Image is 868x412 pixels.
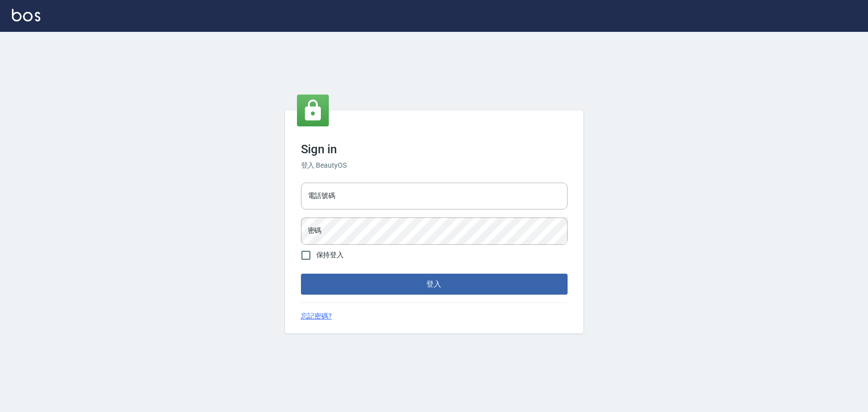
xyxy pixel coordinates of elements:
img: Logo [12,9,40,21]
h6: 登入 BeautyOS [301,160,568,171]
button: 登入 [301,274,568,295]
h3: Sign in [301,142,568,156]
span: 保持登入 [316,250,344,260]
a: 忘記密碼? [301,311,332,321]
